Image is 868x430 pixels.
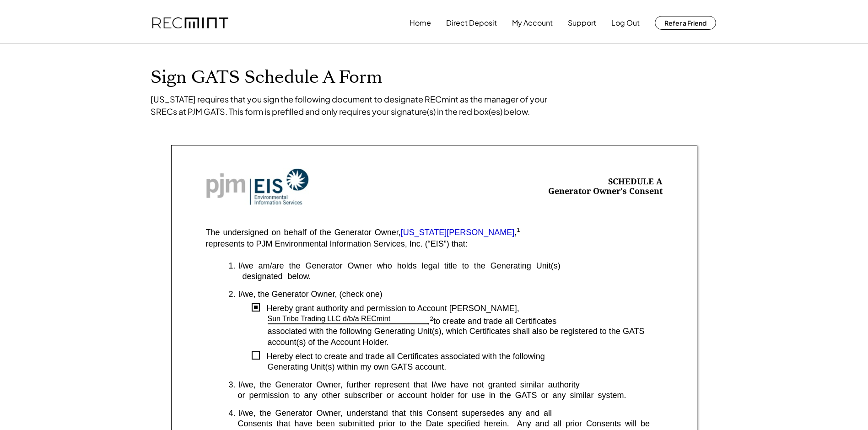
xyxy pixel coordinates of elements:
[268,362,663,372] div: Generating Unit(s) within my own GATS account.
[206,239,468,249] div: represents to PJM Environmental Information Services, Inc. (“EIS”) that:
[152,17,228,29] img: recmint-logotype%403x.png
[655,16,716,30] button: Refer a Friend
[238,380,663,390] div: I/we, the Generator Owner, further represent that I/we have not granted similar authority
[568,14,596,32] button: Support
[410,14,431,32] button: Home
[229,408,236,419] div: 4.
[611,14,640,32] button: Log Out
[229,261,236,271] div: 1.
[238,289,663,300] div: I/we, the Generator Owner, (check one)
[151,93,562,118] div: [US_STATE] requires that you sign the following document to designate RECmint as the manager of y...
[260,303,663,314] div: Hereby grant authority and permission to Account [PERSON_NAME],
[428,317,434,327] div: ,
[260,351,663,362] div: Hereby elect to create and trade all Certificates associated with the following
[206,168,309,205] img: Screenshot%202023-10-20%20at%209.53.17%20AM.png
[517,226,520,233] sup: 1
[229,380,236,390] div: 3.
[430,315,434,322] sup: 2
[229,271,663,282] div: designated below.
[206,228,520,237] div: The undersigned on behalf of the Generator Owner, ,
[446,14,497,32] button: Direct Deposit
[401,228,514,237] font: [US_STATE][PERSON_NAME]
[151,67,718,88] h1: Sign GATS Schedule A Form
[512,14,553,32] button: My Account
[229,289,236,300] div: 2.
[229,390,663,401] div: or permission to any other subscriber or account holder for use in the GATS or any similar system.
[238,408,663,419] div: I/we, the Generator Owner, understand that this Consent supersedes any and all
[433,317,662,327] div: to create and trade all Certificates
[238,261,663,271] div: I/we am/are the Generator Owner who holds legal title to the Generating Unit(s)
[548,177,663,197] div: SCHEDULE A Generator Owner's Consent
[268,326,663,348] div: associated with the following Generating Unit(s), which Certificates shall also be registered to ...
[268,314,391,324] div: Sun Tribe Trading LLC d/b/a RECmint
